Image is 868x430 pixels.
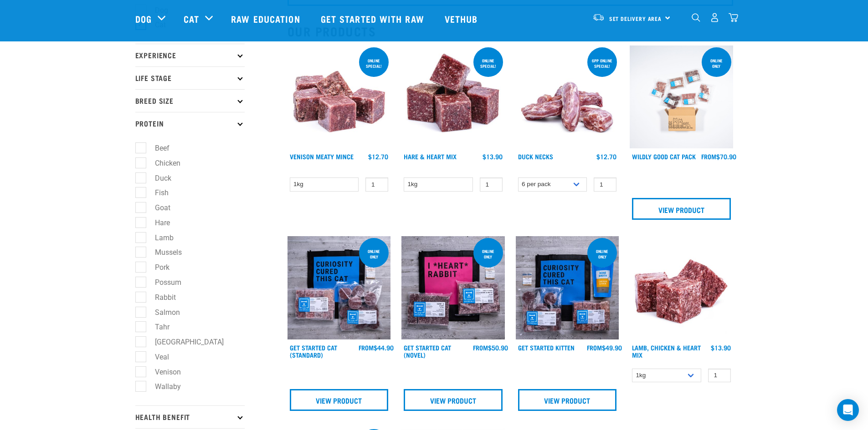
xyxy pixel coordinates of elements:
[135,405,245,428] p: Health Benefit
[140,142,173,154] label: Beef
[140,217,174,228] label: Hare
[359,346,374,349] span: FROM
[401,46,505,149] img: Pile Of Cubed Hare Heart For Pets
[594,177,616,192] input: 1
[473,346,488,349] span: FROM
[587,346,602,349] span: FROM
[290,389,389,411] a: View Product
[518,346,575,349] a: Get Started Kitten
[609,17,662,20] span: Set Delivery Area
[404,155,457,158] a: Hare & Heart Mix
[632,155,696,158] a: Wildly Good Cat Pack
[632,346,701,356] a: Lamb, Chicken & Heart Mix
[518,155,553,158] a: Duck Necks
[483,153,503,160] div: $13.90
[596,153,616,160] div: $12.70
[140,366,185,378] label: Venison
[135,44,245,66] p: Experience
[404,346,451,356] a: Get Started Cat (Novel)
[140,172,175,184] label: Duck
[288,46,391,149] img: 1117 Venison Meat Mince 01
[708,369,731,383] input: 1
[692,13,700,22] img: home-icon-1@2x.png
[135,89,245,112] p: Breed Size
[140,351,173,363] label: Veal
[140,321,173,333] label: Tahr
[135,112,245,135] p: Protein
[222,0,311,37] a: Raw Education
[140,247,185,258] label: Mussels
[710,13,719,22] img: user.png
[140,157,184,169] label: Chicken
[140,262,173,273] label: Pork
[140,381,185,392] label: Wallaby
[518,389,617,411] a: View Product
[404,389,503,411] a: View Product
[290,155,354,158] a: Venison Meaty Mince
[837,399,859,421] div: Open Intercom Messenger
[587,54,617,73] div: 6pp online special!
[701,153,736,160] div: $70.90
[140,292,180,303] label: Rabbit
[587,244,617,263] div: online only
[516,236,619,339] img: NSP Kitten Update
[140,336,227,348] label: [GEOGRAPHIC_DATA]
[592,13,605,21] img: van-moving.png
[368,153,388,160] div: $12.70
[135,66,245,89] p: Life Stage
[587,344,622,351] div: $49.90
[140,187,172,198] label: Fish
[359,244,389,263] div: online only
[359,344,394,351] div: $44.90
[288,236,391,339] img: Assortment Of Raw Essential Products For Cats Including, Blue And Black Tote Bag With "Curiosity ...
[516,46,619,149] img: Pile Of Duck Necks For Pets
[359,54,389,73] div: ONLINE SPECIAL!
[290,346,337,356] a: Get Started Cat (Standard)
[312,0,436,37] a: Get started with Raw
[702,54,731,73] div: ONLINE ONLY
[140,277,185,288] label: Possum
[473,344,508,351] div: $50.90
[473,244,503,263] div: online only
[729,13,738,22] img: home-icon@2x.png
[630,236,733,339] img: 1124 Lamb Chicken Heart Mix 01
[401,236,505,339] img: Assortment Of Raw Essential Products For Cats Including, Pink And Black Tote Bag With "I *Heart* ...
[365,177,388,192] input: 1
[135,12,152,25] a: Dog
[711,344,731,351] div: $13.90
[480,177,503,192] input: 1
[140,232,177,243] label: Lamb
[184,12,199,25] a: Cat
[473,54,503,73] div: ONLINE SPECIAL!
[630,46,733,149] img: Cat 0 2sec
[701,155,716,158] span: FROM
[140,307,184,318] label: Salmon
[632,198,731,220] a: View Product
[140,202,174,213] label: Goat
[436,0,489,37] a: Vethub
